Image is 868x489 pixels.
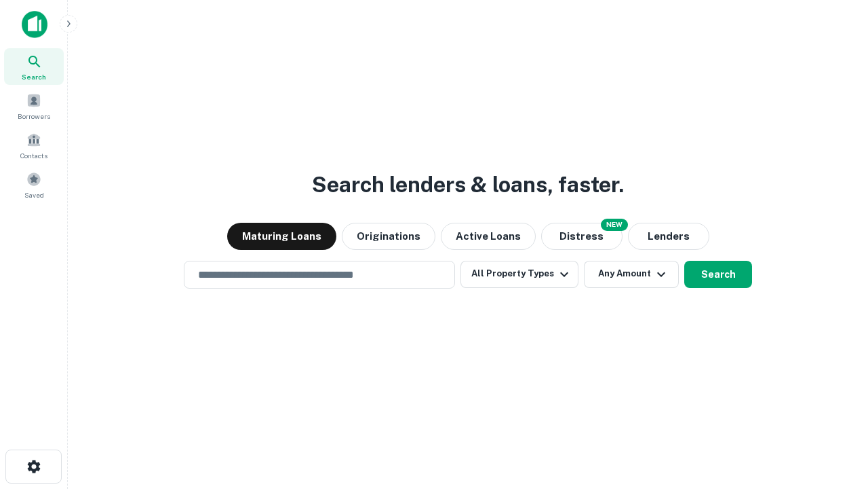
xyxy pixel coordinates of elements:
span: Contacts [20,150,47,161]
button: Active Loans [441,223,536,250]
span: Borrowers [18,111,50,122]
a: Borrowers [4,88,64,124]
button: Lenders [628,223,709,250]
button: Search distressed loans with lien and other non-mortgage details. [541,223,623,250]
button: Originations [342,223,435,250]
button: All Property Types [460,261,578,288]
button: Maturing Loans [227,223,336,250]
button: Search [684,261,752,288]
iframe: Chat Widget [800,380,868,446]
a: Contacts [4,127,64,164]
img: capitalize-icon.png [22,11,47,38]
a: Saved [4,166,64,203]
span: Search [22,71,46,82]
div: NEW [601,219,628,231]
h3: Search lenders & loans, faster. [312,168,624,201]
button: Any Amount [584,261,679,288]
a: Search [4,48,64,85]
span: Saved [24,189,44,200]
